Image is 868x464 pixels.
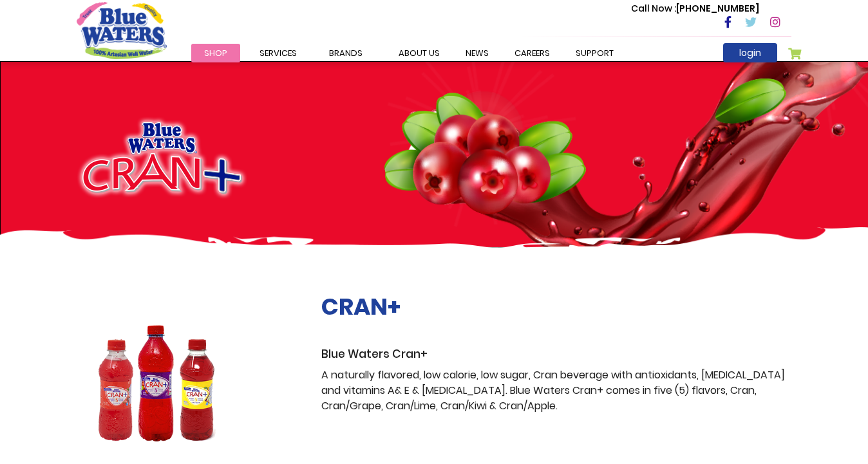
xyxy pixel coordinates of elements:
[631,2,676,15] span: Call Now :
[247,44,310,62] a: Services
[386,44,453,62] a: about us
[191,44,240,62] a: Shop
[502,44,563,62] a: careers
[723,43,777,62] a: login
[204,47,227,59] span: Shop
[77,2,167,59] a: store logo
[321,293,791,320] h2: CRAN+
[563,44,627,62] a: support
[453,44,502,62] a: News
[259,47,297,59] span: Services
[329,47,363,59] span: Brands
[321,348,791,361] h3: Blue Waters Cran+
[316,44,375,62] a: Brands
[321,367,791,414] p: A naturally flavored, low calorie, low sugar, Cran beverage with antioxidants, [MEDICAL_DATA] and...
[631,2,759,15] p: [PHONE_NUMBER]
